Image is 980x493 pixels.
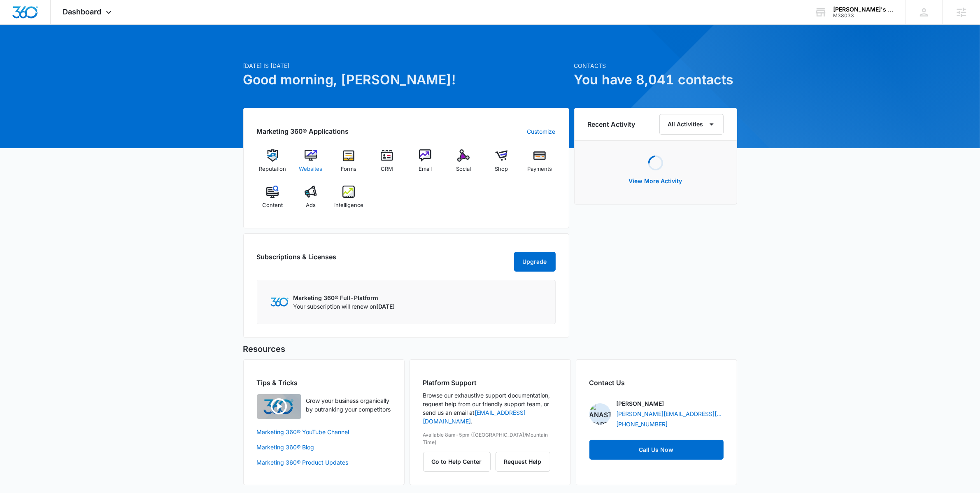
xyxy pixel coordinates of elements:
a: Call Us Now [589,440,724,460]
img: Marketing 360 Logo [270,298,289,306]
h1: Good morning, [PERSON_NAME]! [243,70,569,90]
a: Payments [524,149,556,179]
span: Payments [527,165,552,173]
a: Marketing 360® Product Updates [257,458,391,467]
a: Shop [486,149,517,179]
h2: Platform Support [423,378,557,388]
button: All Activities [659,114,724,135]
div: account id [833,13,893,19]
a: Request Help [496,458,550,465]
a: Intelligence [333,186,365,215]
span: Social [456,165,471,173]
span: Shop [495,165,508,173]
h2: Tips & Tricks [257,378,391,388]
a: Go to Help Center [423,458,496,465]
a: Social [447,149,479,179]
a: Reputation [257,149,289,179]
a: Forms [333,149,365,179]
a: [PERSON_NAME][EMAIL_ADDRESS][PERSON_NAME][DOMAIN_NAME] [617,409,724,418]
h2: Contact Us [589,378,724,388]
a: Email [410,149,441,179]
span: Dashboard [63,7,102,16]
span: Content [262,201,283,209]
button: Upgrade [514,252,556,272]
a: [PHONE_NUMBER] [617,420,668,428]
p: Your subscription will renew on [293,302,395,311]
button: Go to Help Center [423,452,491,472]
button: View More Activity [621,171,691,191]
span: Ads [306,201,316,209]
a: Ads [295,186,326,215]
span: Forms [341,165,356,173]
p: Marketing 360® Full-Platform [293,293,395,302]
a: Marketing 360® YouTube Channel [257,428,391,436]
a: CRM [371,149,403,179]
h5: Resources [243,343,737,355]
button: Request Help [496,452,550,472]
p: [PERSON_NAME] [617,399,664,408]
a: Websites [295,149,326,179]
span: Email [419,165,432,173]
a: Marketing 360® Blog [257,443,391,451]
img: Anastasia Martin-Wegryn [589,403,611,425]
p: Available 8am-5pm ([GEOGRAPHIC_DATA]/Mountain Time) [423,431,557,446]
p: [DATE] is [DATE] [243,61,569,70]
a: Customize [527,127,556,136]
h2: Subscriptions & Licenses [257,252,337,268]
div: account name [833,6,893,13]
p: Contacts [574,61,737,70]
p: Browse our exhaustive support documentation, request help from our friendly support team, or send... [423,391,557,426]
span: [DATE] [377,303,395,310]
span: Reputation [259,165,286,173]
h1: You have 8,041 contacts [574,70,737,90]
h2: Marketing 360® Applications [257,126,349,136]
span: CRM [381,165,393,173]
a: Content [257,186,289,215]
h6: Recent Activity [588,119,635,129]
img: Quick Overview Video [257,394,301,419]
span: Websites [299,165,322,173]
span: Intelligence [334,201,363,209]
p: Grow your business organically by outranking your competitors [306,396,391,414]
